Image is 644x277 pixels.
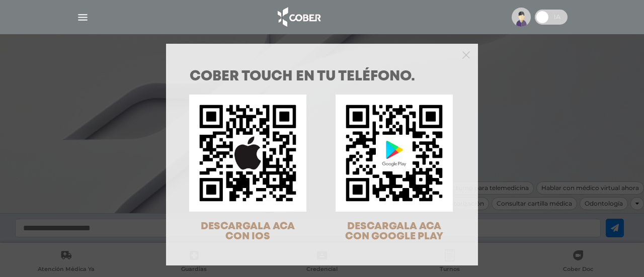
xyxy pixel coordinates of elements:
[189,95,306,212] img: qr-code
[345,222,443,241] span: DESCARGALA ACA CON GOOGLE PLAY
[462,50,470,59] button: Close
[190,70,454,84] h1: COBER TOUCH en tu teléfono.
[336,95,453,212] img: qr-code
[201,222,295,241] span: DESCARGALA ACA CON IOS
